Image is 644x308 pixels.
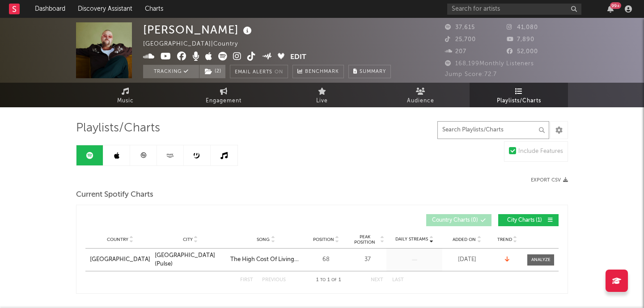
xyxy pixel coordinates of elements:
div: Include Features [518,146,563,157]
button: 99+ [607,5,614,13]
div: [DATE] [445,255,489,264]
span: Music [117,96,134,106]
span: City [183,237,193,242]
div: 37 [351,255,384,264]
button: Country Charts(0) [426,214,491,226]
button: Last [392,278,404,283]
button: City Charts(1) [498,214,559,226]
div: 99 + [610,2,621,9]
span: Benchmark [305,67,339,77]
div: 68 [306,255,346,264]
em: On [275,70,283,75]
span: Peak Position [351,234,379,245]
button: (2) [199,65,225,78]
span: 207 [445,49,466,55]
a: The High Cost Of Living (feat. [PERSON_NAME]) [230,255,301,264]
span: Position [313,237,334,242]
span: Added On [453,237,476,242]
span: Country [107,237,128,242]
div: 1 1 1 [304,275,353,286]
a: Music [76,83,174,107]
span: City Charts ( 1 ) [504,218,545,223]
button: First [240,278,253,283]
span: Country Charts ( 0 ) [432,218,478,223]
span: of [331,278,337,282]
button: Summary [348,65,391,78]
span: Live [316,96,328,106]
span: 168,199 Monthly Listeners [445,61,534,67]
div: [PERSON_NAME] [143,22,254,37]
span: 52,000 [507,49,538,55]
a: [GEOGRAPHIC_DATA] [90,255,150,264]
span: Summary [360,69,386,74]
button: Next [371,278,383,283]
button: Email AlertsOn [230,65,288,78]
span: 37,615 [445,25,475,30]
span: to [320,278,326,282]
div: [GEOGRAPHIC_DATA] | Country [143,39,248,50]
input: Search Playlists/Charts [437,121,549,139]
a: Playlists/Charts [470,83,568,107]
button: Export CSV [531,177,568,183]
button: Edit [290,52,306,63]
span: 41,080 [507,25,538,30]
a: Engagement [174,83,273,107]
a: Live [273,83,371,107]
span: Daily Streams [395,236,428,243]
input: Search for artists [447,4,581,15]
span: Song [257,237,270,242]
span: ( 2 ) [199,65,226,78]
a: [GEOGRAPHIC_DATA] (Pulse) [155,251,226,269]
span: Trend [497,237,512,242]
span: Current Spotify Charts [76,190,153,200]
span: 7,890 [507,37,534,42]
a: Audience [371,83,470,107]
span: 25,700 [445,37,476,42]
button: Previous [262,278,286,283]
span: Jump Score: 72.7 [445,72,497,77]
span: Audience [407,96,434,106]
span: Playlists/Charts [497,96,541,106]
span: Engagement [206,96,241,106]
a: Benchmark [292,65,344,78]
button: Tracking [143,65,199,78]
span: Playlists/Charts [76,123,160,134]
